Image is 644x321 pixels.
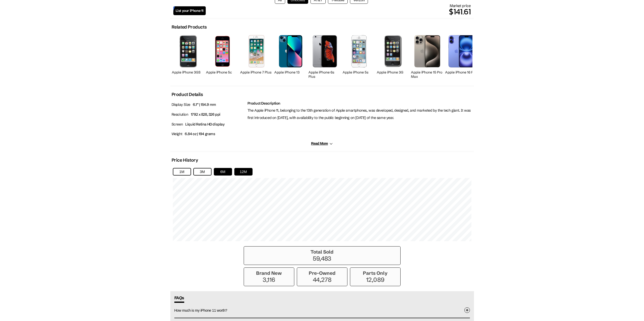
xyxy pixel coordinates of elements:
[411,32,444,80] a: iPhone 15 Pro Max Apple iPhone 15 Pro Max
[377,32,410,80] a: iPhone 3G Apple iPhone 3G
[172,92,203,97] h2: Product Details
[414,35,440,67] img: iPhone 15 Pro Max
[445,32,478,80] a: iPhone 16 Plus Apple iPhone 16 Plus
[176,9,203,13] span: List your iPhone 11
[240,32,273,80] a: iPhone 7 Plus Apple iPhone 7 Plus
[246,249,398,255] h3: Total Sold
[173,168,191,176] button: 1M
[174,303,470,318] button: How much is my iPhone 11 worth?
[311,141,333,146] button: Read More
[279,35,303,67] img: iPhone 13
[172,130,245,138] p: Weight
[193,102,216,107] span: 6.1” | 154.9 mm
[411,70,444,79] h2: Apple iPhone 15 Pro Max
[206,70,239,75] h2: Apple iPhone 5c
[274,70,307,75] h2: Apple iPhone 13
[214,168,232,176] button: 6M
[246,276,292,283] p: 3,116
[353,270,398,276] h3: Parts Only
[353,276,398,283] p: 12,089
[174,308,227,312] span: How much is my iPhone 11 worth?
[206,32,239,80] a: iPhone 5s Apple iPhone 5c
[185,132,215,136] span: 6.84 oz | 194 grams
[172,24,207,30] h2: Related Products
[448,35,474,67] img: iPhone 16 Plus
[206,3,471,18] div: Market price
[234,168,253,176] button: 12M
[343,70,376,75] h2: Apple iPhone 5s
[172,111,245,118] p: Resolution
[248,35,264,67] img: iPhone 7 Plus
[377,70,410,75] h2: Apple iPhone 3G
[384,35,402,67] img: iPhone 3G
[173,6,206,15] a: List your iPhone 11
[343,32,376,80] a: iPhone 5s Apple iPhone 5s
[172,32,205,80] a: iPhone 3GS Apple iPhone 3GS
[214,35,231,67] img: iPhone 5s
[172,157,198,163] h2: Price History
[174,295,184,303] span: FAQs
[206,6,471,18] p: $141.61
[246,255,398,262] p: 59,483
[308,70,341,79] h2: Apple iPhone 6s Plus
[179,35,197,67] img: iPhone 3GS
[311,35,339,67] img: iPhone 6s Plus
[172,121,245,128] p: Screen
[300,276,345,283] p: 44,278
[445,70,478,75] h2: Apple iPhone 16 Plus
[193,168,212,176] button: 3M
[172,101,245,108] p: Display Size
[300,270,345,276] h3: Pre-Owned
[191,112,220,117] span: 1792 x 828, 326 ppi
[274,32,307,80] a: iPhone 13 Apple iPhone 13
[185,122,224,127] span: Liquid Retina HD display
[172,70,205,75] h2: Apple iPhone 3GS
[240,70,273,75] h2: Apple iPhone 7 Plus
[351,35,367,67] img: iPhone 5s
[247,101,473,106] h2: Product Description
[308,32,341,80] a: iPhone 6s Plus Apple iPhone 6s Plus
[247,107,473,121] p: The Apple iPhone 11, belonging to the 13th generation of Apple smartphones, was developed, design...
[246,270,292,276] h3: Brand New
